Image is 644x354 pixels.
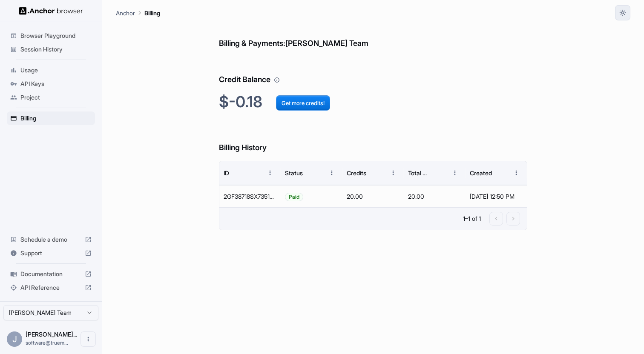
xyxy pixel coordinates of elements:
h6: Credit Balance [219,57,528,86]
div: [DATE] 12:50 PM [470,186,523,207]
svg: Your credit balance will be consumed as you use the API. Visit the usage page to view a breakdown... [274,77,280,83]
div: Schedule a demo [7,233,95,246]
div: Usage [7,63,95,77]
span: Usage [20,66,92,74]
span: Schedule a demo [20,235,81,244]
div: Documentation [7,267,95,281]
div: 20.00 [342,185,404,207]
h6: Billing & Payments: [PERSON_NAME] Team [219,20,528,50]
div: Credits [347,169,366,177]
button: Open menu [80,331,96,347]
div: 20.00 [404,185,466,207]
div: Billing [7,111,95,125]
div: Support [7,246,95,260]
span: API Reference [20,283,81,292]
button: Sort [309,165,324,180]
img: Anchor Logo [19,7,83,15]
button: Menu [447,165,463,180]
button: Sort [247,165,262,180]
div: J [7,331,22,347]
p: Anchor [116,9,135,17]
button: Sort [432,165,447,180]
span: Paid [285,186,303,208]
div: Created [470,169,492,177]
nav: breadcrumb [116,8,160,17]
div: Status [285,169,303,177]
span: Session History [20,45,92,54]
span: API Keys [20,80,92,88]
button: Menu [262,165,278,180]
h2: $-0.18 [219,93,528,111]
span: Project [20,93,92,102]
p: 1–1 of 1 [463,214,481,223]
button: Get more credits! [276,95,330,111]
span: Support [20,249,81,257]
div: Session History [7,43,95,56]
button: Menu [509,165,524,180]
span: software@truemeter.com [26,340,68,346]
div: API Keys [7,77,95,91]
div: Browser Playground [7,29,95,43]
button: Menu [385,165,401,180]
button: Menu [324,165,339,180]
div: Total Cost [408,169,431,177]
button: Sort [493,165,509,180]
p: Billing [144,9,160,17]
div: API Reference [7,281,95,294]
span: Documentation [20,270,81,278]
div: Project [7,91,95,104]
h6: Billing History [219,125,528,154]
div: ID [224,169,229,177]
button: Sort [370,165,385,180]
span: Billing [20,114,92,123]
span: Jonathan Cornelius [26,331,77,338]
div: 2GF38718SX735151P [219,185,281,207]
span: Browser Playground [20,31,92,40]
